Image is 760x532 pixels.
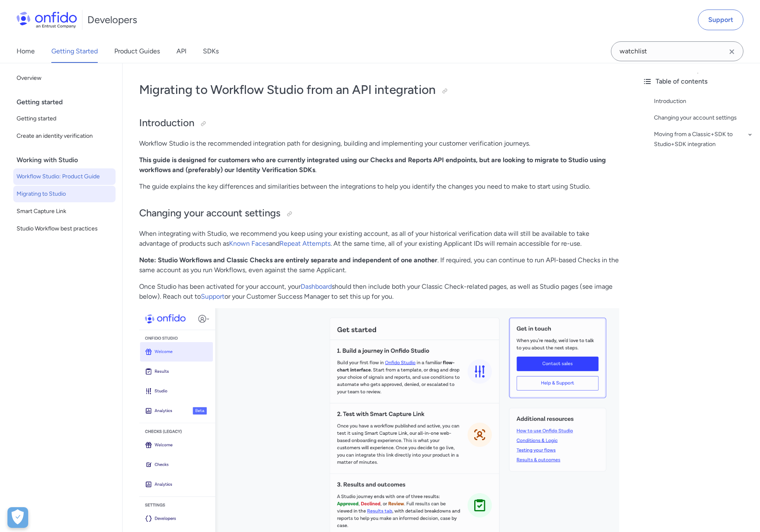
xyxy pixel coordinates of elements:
a: Getting started [13,110,116,127]
h2: Introduction [139,116,619,130]
a: Home [17,40,35,63]
span: Create an identity verification [17,131,112,141]
p: When integrating with Studio, we recommend you keep using your existing account, as all of your h... [139,229,619,249]
a: Migrating to Studio [13,186,116,202]
p: The guide explains the key differences and similarities between the integrations to help you iden... [139,182,619,192]
a: Smart Capture Link [13,203,116,220]
span: Overview [17,73,112,83]
p: . [139,155,619,175]
div: Working with Studio [17,152,119,168]
a: Introduction [654,96,753,106]
a: Product Guides [114,40,160,63]
svg: Clear search field button [727,47,737,57]
div: Cookie Preferences [7,507,28,528]
div: Table of contents [642,77,753,86]
a: Studio Workflow best practices [13,220,116,237]
span: Getting started [17,114,112,124]
a: Known Faces [229,240,269,247]
a: Changing your account settings [654,113,753,123]
p: Workflow Studio is the recommended integration path for designing, building and implementing your... [139,139,619,149]
span: Studio Workflow best practices [17,224,112,234]
p: . If required, you can continue to run API-based Checks in the same account as you run Workflows,... [139,255,619,275]
a: Support [201,292,224,300]
span: Smart Capture Link [17,206,112,216]
div: Getting started [17,94,119,110]
input: Onfido search input field [611,41,743,61]
h1: Developers [87,13,137,26]
a: Moving from a Classic+SDK to Studio+SDK integration [654,129,753,149]
a: SDKs [203,40,219,63]
strong: This guide is designed for customers who are currently integrated using our Checks and Reports AP... [139,156,606,174]
a: Dashboard [301,283,332,290]
strong: Note: Studio Workflows and Classic Checks are entirely separate and independent of one another [139,256,437,264]
span: Migrating to Studio [17,189,112,199]
a: Create an identity verification [13,128,116,144]
a: Repeat Attempts [280,240,331,247]
a: Workflow Studio: Product Guide [13,168,116,185]
button: Open Preferences [7,507,28,528]
span: Workflow Studio: Product Guide [17,172,112,182]
a: API [176,40,186,63]
p: Once Studio has been activated for your account, your should then include both your Classic Check... [139,282,619,302]
h1: Migrating to Workflow Studio from an API integration [139,81,619,98]
a: Getting Started [51,40,98,63]
a: Support [698,10,743,30]
img: Onfido Logo [17,12,77,28]
h2: Changing your account settings [139,206,619,220]
a: Overview [13,70,116,86]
